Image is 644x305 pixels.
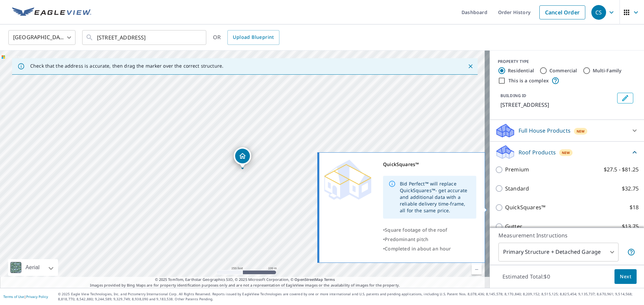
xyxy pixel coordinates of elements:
[498,59,636,65] div: PROPERTY TYPE
[8,28,75,47] div: [GEOGRAPHIC_DATA]
[466,62,475,71] button: Close
[12,7,91,17] img: EV Logo
[539,5,585,19] a: Cancel Order
[630,203,639,212] p: $18
[385,245,451,252] span: Completed in about an hour
[591,5,606,20] div: CS
[562,150,570,155] span: New
[400,178,471,217] div: Bid Perfect™ will replace QuickSquares™- get accurate and additional data with a reliable deliver...
[26,294,48,299] a: Privacy Policy
[498,243,619,261] div: Primary Structure + Detached Garage
[383,244,476,253] div: •
[385,227,447,233] span: Square footage of the roof
[500,101,614,109] p: [STREET_ADDRESS]
[233,33,274,42] span: Upload Blueprint
[324,277,335,282] a: Terms
[505,203,545,212] p: QuickSquares™
[234,147,251,168] div: Dropped pin, building 1, Residential property, 10 Crooked Creek Ct Roanoke, TX 76262
[577,129,585,134] span: New
[593,67,622,74] label: Multi-Family
[58,292,641,302] p: © 2025 Eagle View Technologies, Inc. and Pictometry International Corp. All Rights Reserved. Repo...
[508,77,549,84] label: This is a complex
[227,30,279,45] a: Upload Blueprint
[498,231,635,239] p: Measurement Instructions
[324,160,371,200] img: Premium
[383,160,476,169] div: QuickSquares™
[505,184,529,193] p: Standard
[30,63,223,69] p: Check that the address is accurate, then drag the marker over the correct structure.
[383,225,476,235] div: •
[8,259,58,276] div: Aerial
[627,248,635,256] span: Your report will include the primary structure and a detached garage if one exists.
[620,273,631,281] span: Next
[519,127,571,135] p: Full House Products
[495,123,639,139] div: Full House ProductsNew
[505,165,529,174] p: Premium
[614,269,637,284] button: Next
[383,235,476,244] div: •
[155,277,335,283] span: © 2025 TomTom, Earthstar Geographics SIO, © 2025 Microsoft Corporation, ©
[617,93,633,103] button: Edit building 1
[385,236,428,242] span: Predominant pitch
[497,269,555,284] p: Estimated Total: $0
[604,165,639,174] p: $27.5 - $81.25
[508,67,534,74] label: Residential
[495,144,639,160] div: Roof ProductsNew
[472,264,482,275] a: Current Level 17, Zoom Out
[3,295,48,299] p: |
[549,67,577,74] label: Commercial
[23,259,42,276] div: Aerial
[519,148,556,156] p: Roof Products
[3,294,24,299] a: Terms of Use
[622,184,639,193] p: $32.75
[294,277,323,282] a: OpenStreetMap
[97,28,193,47] input: Search by address or latitude-longitude
[505,222,522,231] p: Gutter
[500,93,526,98] p: BUILDING ID
[213,30,279,45] div: OR
[622,222,639,231] p: $13.75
